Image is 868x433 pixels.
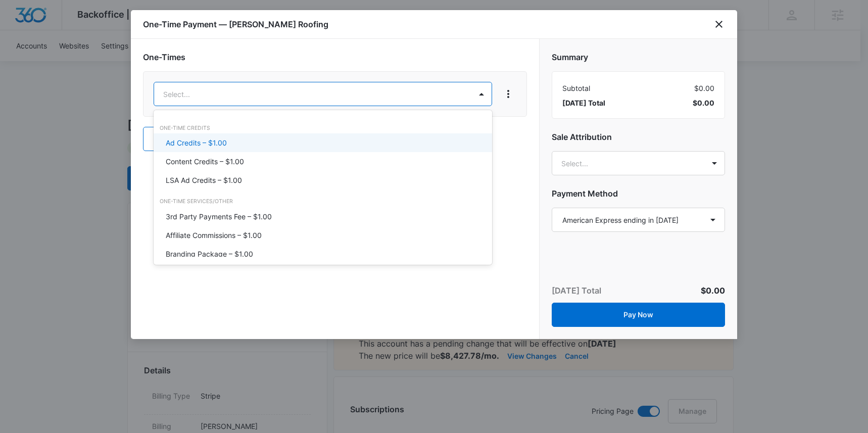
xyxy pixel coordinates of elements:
p: Content Credits – $1.00 [166,156,244,167]
p: Ad Credits – $1.00 [166,137,227,148]
p: Affiliate Commissions – $1.00 [166,230,262,240]
p: LSA Ad Credits – $1.00 [166,175,242,185]
div: One-Time Credits [154,124,492,132]
p: 3rd Party Payments Fee – $1.00 [166,211,272,222]
div: One-Time Services/Other [154,198,492,206]
p: Branding Package – $1.00 [166,249,253,259]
